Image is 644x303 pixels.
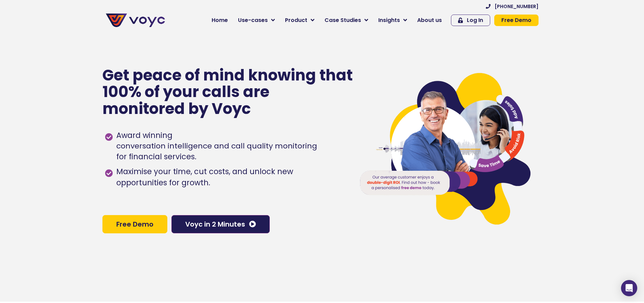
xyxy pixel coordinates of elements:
span: Maximise your time, cut costs, and unlock new opportunities for growth. [115,166,345,189]
a: About us [412,14,447,27]
span: Case Studies [325,16,361,24]
span: Free Demo [116,221,153,228]
a: Product [280,14,319,27]
h1: conversation intelligence and call quality monitoring [116,141,317,151]
a: Insights [373,14,412,27]
a: Log In [451,15,490,26]
span: Award winning for financial services. [115,130,317,162]
a: Use-cases [233,14,280,27]
a: Case Studies [319,14,373,27]
span: Product [285,16,307,24]
span: [PHONE_NUMBER] [495,4,539,9]
span: Free Demo [501,18,531,23]
a: Free Demo [102,215,167,233]
a: Home [207,14,233,27]
div: Open Intercom Messenger [621,280,637,296]
span: Log In [467,18,483,23]
span: About us [417,16,442,24]
a: Voyc in 2 Minutes [171,215,270,233]
img: voyc-full-logo [106,14,165,27]
a: [PHONE_NUMBER] [486,4,539,9]
span: Voyc in 2 Minutes [185,221,245,228]
span: Insights [378,16,400,24]
span: Use-cases [238,16,268,24]
p: Get peace of mind knowing that 100% of your calls are monitored by Voyc [102,67,354,117]
a: Free Demo [494,15,539,26]
span: Home [212,16,228,24]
